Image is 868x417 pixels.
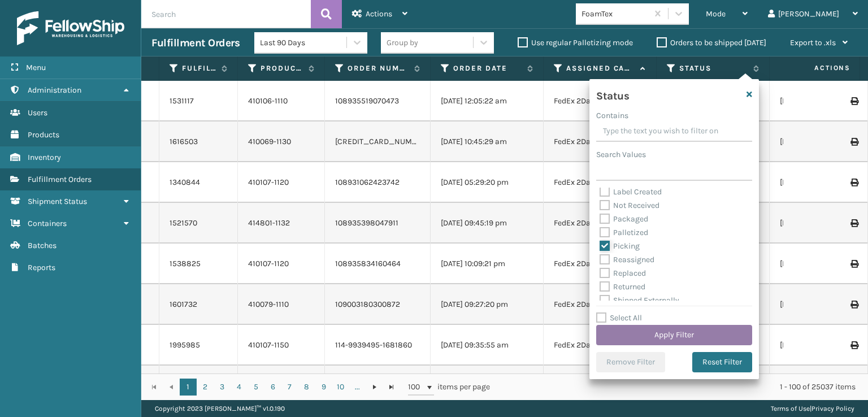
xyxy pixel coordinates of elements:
[850,341,857,349] i: Print Label
[431,284,544,325] td: [DATE] 09:27:20 pm
[544,325,657,366] td: FedEx 2Day
[596,149,646,160] label: Search Values
[366,9,392,19] span: Actions
[657,38,766,47] label: Orders to be shipped [DATE]
[431,81,544,121] td: [DATE] 12:05:22 am
[170,136,198,147] a: 1616503
[231,379,248,396] a: 4
[850,138,857,146] i: Print Label
[248,299,289,309] a: 410079-1110
[155,400,285,417] p: Copyright 2023 [PERSON_NAME]™ v 1.0.190
[248,177,289,187] a: 410107-1120
[850,97,857,105] i: Print Label
[850,301,857,309] i: Print Label
[366,379,383,396] a: Go to the next page
[431,162,544,203] td: [DATE] 05:29:20 pm
[349,379,366,396] a: ...
[811,405,854,412] a: Privacy Policy
[544,81,657,121] td: FedEx 2Day
[544,203,657,244] td: FedEx 2Day
[28,130,59,140] span: Products
[453,63,522,73] label: Order Date
[315,379,332,396] a: 9
[28,153,61,162] span: Inventory
[180,379,197,396] a: 1
[197,379,214,396] a: 2
[348,63,409,73] label: Order Number
[431,325,544,366] td: [DATE] 09:35:55 am
[596,86,629,103] h4: Status
[17,11,124,45] img: logo
[431,121,544,162] td: [DATE] 10:45:29 am
[431,366,544,406] td: [DATE] 09:53:18 am
[790,38,836,47] span: Export to .xls
[779,59,857,77] span: Actions
[182,63,216,73] label: Fulfillment Order Id
[260,37,348,49] div: Last 90 Days
[544,366,657,406] td: FedEx 2Day
[170,340,200,351] a: 1995985
[544,121,657,162] td: FedEx 2Day
[170,177,200,188] a: 1340844
[544,284,657,325] td: FedEx 2Day
[600,255,654,264] label: Reassigned
[600,214,648,224] label: Packaged
[692,352,752,372] button: Reset Filter
[383,379,400,396] a: Go to the last page
[170,258,201,270] a: 1538825
[600,201,659,210] label: Not Received
[325,81,431,121] td: 108935519070473
[596,110,628,121] label: Contains
[214,379,231,396] a: 3
[28,219,67,228] span: Containers
[151,36,240,50] h3: Fulfillment Orders
[332,379,349,396] a: 10
[248,340,289,350] a: 410107-1150
[261,63,303,73] label: Product SKU
[544,244,657,284] td: FedEx 2Day
[387,383,396,392] span: Go to the last page
[596,325,752,345] button: Apply Filter
[600,187,662,197] label: Label Created
[596,352,665,372] button: Remove Filter
[170,299,197,310] a: 1601732
[248,96,288,106] a: 410106-1110
[771,405,810,412] a: Terms of Use
[325,121,431,162] td: [CREDIT_CARD_NUMBER]
[408,379,491,396] span: items per page
[544,162,657,203] td: FedEx 2Day
[248,137,291,146] a: 410069-1130
[325,366,431,406] td: 108931370259549
[298,379,315,396] a: 8
[325,325,431,366] td: 114-9939495-1681860
[248,379,264,396] a: 5
[600,296,679,305] label: Shipped Externally
[771,400,854,417] div: |
[600,282,645,292] label: Returned
[28,241,57,250] span: Batches
[596,121,752,142] input: Type the text you wish to filter on
[170,95,194,107] a: 1531117
[679,63,748,73] label: Status
[431,203,544,244] td: [DATE] 09:45:19 pm
[28,197,87,206] span: Shipment Status
[581,8,649,20] div: FoamTex
[518,38,633,47] label: Use regular Palletizing mode
[28,263,55,272] span: Reports
[850,179,857,186] i: Print Label
[387,37,418,49] div: Group by
[850,260,857,268] i: Print Label
[26,63,46,72] span: Menu
[248,259,289,268] a: 410107-1120
[325,203,431,244] td: 108935398047911
[506,381,856,393] div: 1 - 100 of 25037 items
[170,218,197,229] a: 1521570
[248,218,290,228] a: 414801-1132
[431,244,544,284] td: [DATE] 10:09:21 pm
[281,379,298,396] a: 7
[850,219,857,227] i: Print Label
[566,63,635,73] label: Assigned Carrier Service
[325,284,431,325] td: 109003180300872
[600,241,640,251] label: Picking
[28,175,92,184] span: Fulfillment Orders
